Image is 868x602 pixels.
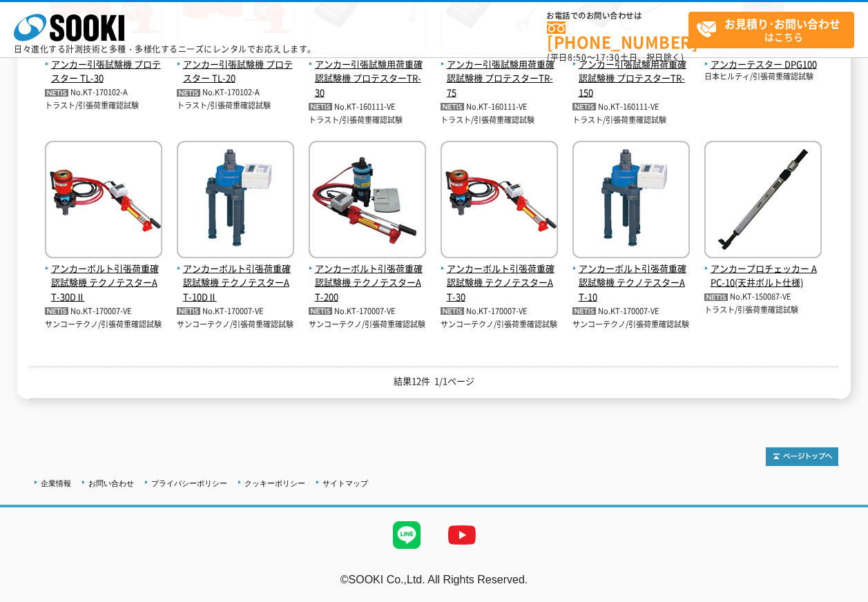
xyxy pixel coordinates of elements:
[30,374,838,389] p: 結果12件 1/1ページ
[441,304,558,319] p: No.KT-170007-VE
[572,115,690,126] p: トラスト/引張荷重確認試験
[547,51,684,64] span: (平日 ～ 土日、祝日除く)
[45,262,162,304] span: アンカーボルト引張荷重確認試験機 テクノテスターAT-30DⅡ
[441,57,558,100] span: アンカー引張試験用荷重確認試験機 プロテスターTR-75
[88,479,134,487] a: お問い合わせ
[441,115,558,126] p: トラスト/引張荷重確認試験
[434,507,490,563] img: YouTube
[309,262,426,304] span: アンカーボルト引張荷重確認試験機 テクノテスターAT-200
[177,57,294,86] span: アンカー引張試験機 プロテスター TL-20
[568,51,587,64] span: 8:50
[151,479,227,487] a: プライバシーポリシー
[45,100,162,112] p: トラスト/引張荷重確認試験
[572,141,690,262] img: テクノテスターAT-10
[547,12,688,20] span: お電話でのお問い合わせは
[177,43,294,86] a: アンカー引張試験機 プロテスター TL-20
[309,57,426,100] span: アンカー引張試験用荷重確認試験機 プロテスターTR-30
[441,141,558,262] img: テクノテスターAT-30
[309,304,426,319] p: No.KT-170007-VE
[41,479,71,487] a: 企業情報
[595,51,620,64] span: 17:30
[572,319,690,331] p: サンコーテクノ/引張荷重確認試験
[441,247,558,304] a: アンカーボルト引張荷重確認試験機 テクノテスターAT-30
[177,247,294,304] a: アンカーボルト引張荷重確認試験機 テクノテスターAT-10DⅡ
[704,141,822,262] img: APC-10(天井ボルト仕様)
[704,71,822,83] p: 日本ヒルティ/引張荷重確認試験
[572,262,690,304] span: アンカーボルト引張荷重確認試験機 テクノテスターAT-10
[724,15,840,32] strong: お見積り･お問い合わせ
[379,507,434,563] img: LINE
[309,247,426,304] a: アンカーボルト引張荷重確認試験機 テクノテスターAT-200
[815,588,868,600] a: テストMail
[45,319,162,331] p: サンコーテクノ/引張荷重確認試験
[177,262,294,304] span: アンカーボルト引張荷重確認試験機 テクノテスターAT-10DⅡ
[177,141,294,262] img: テクノテスターAT-10DⅡ
[572,57,690,100] span: アンカー引張試験用荷重確認試験機 プロテスターTR-150
[441,262,558,304] span: アンカーボルト引張荷重確認試験機 テクノテスターAT-30
[45,86,162,100] p: No.KT-170102-A
[704,304,822,316] p: トラスト/引張荷重確認試験
[45,57,162,86] span: アンカー引張試験機 プロテスター TL-30
[244,479,305,487] a: クッキーポリシー
[45,43,162,86] a: アンカー引張試験機 プロテスター TL-30
[177,304,294,319] p: No.KT-170007-VE
[309,43,426,100] a: アンカー引張試験用荷重確認試験機 プロテスターTR-30
[572,100,690,115] p: No.KT-160111-VE
[688,12,854,48] a: お見積り･お問い合わせはこちら
[45,141,162,262] img: テクノテスターAT-30DⅡ
[14,45,316,53] p: 日々進化する計測技術と多種・多様化するニーズにレンタルでお応えします。
[309,319,426,331] p: サンコーテクノ/引張荷重確認試験
[177,86,294,100] p: No.KT-170102-A
[704,247,822,290] a: アンカープロチェッカー APC-10(天井ボルト仕様)
[572,43,690,100] a: アンカー引張試験用荷重確認試験機 プロテスターTR-150
[572,304,690,319] p: No.KT-170007-VE
[766,447,838,466] img: トップページへ
[177,319,294,331] p: サンコーテクノ/引張荷重確認試験
[45,304,162,319] p: No.KT-170007-VE
[441,100,558,115] p: No.KT-160111-VE
[441,319,558,331] p: サンコーテクノ/引張荷重確認試験
[309,100,426,115] p: No.KT-160111-VE
[177,100,294,112] p: トラスト/引張荷重確認試験
[704,57,822,72] span: アンカーテスター DPG100
[704,290,822,304] p: No.KT-150087-VE
[45,247,162,304] a: アンカーボルト引張荷重確認試験機 テクノテスターAT-30DⅡ
[547,21,688,50] a: [PHONE_NUMBER]
[309,141,426,262] img: テクノテスターAT-200
[704,262,822,291] span: アンカープロチェッカー APC-10(天井ボルト仕様)
[572,247,690,304] a: アンカーボルト引張荷重確認試験機 テクノテスターAT-10
[309,115,426,126] p: トラスト/引張荷重確認試験
[322,479,368,487] a: サイトマップ
[696,12,853,47] span: はこちら
[441,43,558,100] a: アンカー引張試験用荷重確認試験機 プロテスターTR-75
